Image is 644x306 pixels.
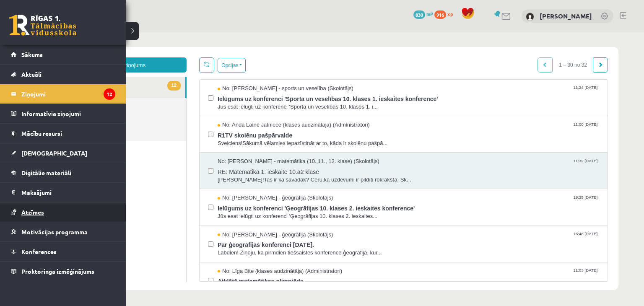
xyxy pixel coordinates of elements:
a: Digitālie materiāli [11,163,115,182]
span: Ielūgums uz konferenci 'Sporta un veselības 10. klases 1. ieskaites konference' [184,60,566,71]
span: No: Anda Laine Jātniece (klases audzinātāja) (Administratori) [184,89,336,97]
span: xp [447,10,453,17]
span: 11:00 [DATE] [538,89,566,95]
a: Jauns ziņojums [25,25,153,40]
a: Maksājumi [11,183,115,202]
span: Digitālie materiāli [21,169,71,176]
a: Aktuāli [11,65,115,84]
span: 19:35 [DATE] [538,162,566,168]
a: No: [PERSON_NAME] - sports un veselība (Skolotājs) 11:24 [DATE] Ielūgums uz konferenci 'Sporta un... [184,52,566,78]
span: 12 [134,49,147,58]
span: 830 [413,10,425,19]
i: 12 [104,88,115,100]
a: No: [PERSON_NAME] - ģeogrāfija (Skolotājs) 16:48 [DATE] Par ģeogrāfijas konferenci [DATE]. Labdie... [184,199,566,225]
span: Par ģeogrāfijas konferenci [DATE]. [184,206,566,217]
legend: Maksājumi [21,183,115,202]
span: Aktuāli [21,70,42,78]
span: No: Līga Bite (klases audzinātāja) (Administratori) [184,235,309,243]
a: No: Līga Bite (klases audzinātāja) (Administratori) 11:03 [DATE] Atklātā matemātikas olimpiāde [184,235,566,261]
span: No: [PERSON_NAME] - ģeogrāfija (Skolotājs) [184,162,299,170]
a: Mācību resursi [11,124,115,143]
a: Dzēstie [25,87,153,109]
a: No: Anda Laine Jātniece (klases audzinātāja) (Administratori) 11:00 [DATE] R1TV skolēnu pašpārval... [184,89,566,115]
a: 916 xp [434,10,457,17]
span: 16:48 [DATE] [538,199,566,205]
span: Sākums [21,51,43,58]
a: [PERSON_NAME] [540,12,592,20]
button: Opcijas [184,26,212,41]
span: Jūs esat ielūgti uz konferenci 'Ģeogrāfijas 10. klases 2. ieskaites... [184,180,566,188]
a: 830 mP [413,10,433,17]
span: 1 – 30 no 32 [519,25,560,40]
span: RE: Matemātika 1. ieskaite 10.a2 klase [184,133,566,144]
span: No: [PERSON_NAME] - matemātika (10.,11., 12. klase) (Skolotājs) [184,125,346,133]
a: 12Ienākošie [25,44,151,66]
span: 916 [434,10,446,19]
span: Labdien! Ziņoju, ka pirmdien tiešsaistes konference ģeogrāfijā, kur... [184,217,566,225]
span: 11:32 [DATE] [538,125,566,132]
span: Atklātā matemātikas olimpiāde [184,243,566,253]
a: Atzīmes [11,202,115,222]
span: Sveiciens!Sākumā vēlamies iepazīstināt ar to, kāda ir skolēnu pašpā... [184,107,566,115]
span: Atzīmes [21,208,44,216]
a: Sākums [11,45,115,64]
a: No: [PERSON_NAME] - matemātika (10.,11., 12. klase) (Skolotājs) 11:32 [DATE] RE: Matemātika 1. ie... [184,125,566,151]
span: Mācību resursi [21,130,62,137]
span: 11:03 [DATE] [538,235,566,241]
legend: Informatīvie ziņojumi [21,104,115,123]
a: Informatīvie ziņojumi [11,104,115,123]
span: No: [PERSON_NAME] - ģeogrāfija (Skolotājs) [184,199,299,207]
a: Rīgas 1. Tālmācības vidusskola [9,15,76,36]
span: R1TV skolēnu pašpārvalde [184,97,566,107]
span: Konferences [21,248,57,255]
span: Motivācijas programma [21,228,88,236]
a: [DEMOGRAPHIC_DATA] [11,143,115,163]
a: Proktoringa izmēģinājums [11,262,115,281]
a: Nosūtītie [25,66,153,87]
legend: Ziņojumi [21,84,115,104]
span: [DEMOGRAPHIC_DATA] [21,149,87,157]
a: Motivācijas programma [11,222,115,241]
span: Ielūgums uz konferenci 'Ģeogrāfijas 10. klases 2. ieskaites konference' [184,170,566,180]
span: No: [PERSON_NAME] - sports un veselība (Skolotājs) [184,52,320,60]
span: Jūs esat ielūgti uz konferenci 'Sporta un veselības 10. klases 1. i... [184,71,566,79]
span: Proktoringa izmēģinājums [21,267,94,275]
a: Konferences [11,242,115,261]
a: No: [PERSON_NAME] - ģeogrāfija (Skolotājs) 19:35 [DATE] Ielūgums uz konferenci 'Ģeogrāfijas 10. k... [184,162,566,188]
img: Marta Šarķe [526,13,534,21]
span: mP [426,10,433,17]
span: 11:24 [DATE] [538,52,566,59]
span: [PERSON_NAME]!Tas ir kā savādāk? Ceru,ka uzdevumi ir pildīti rokrakstā. Sk... [184,144,566,152]
a: Ziņojumi12 [11,84,115,104]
